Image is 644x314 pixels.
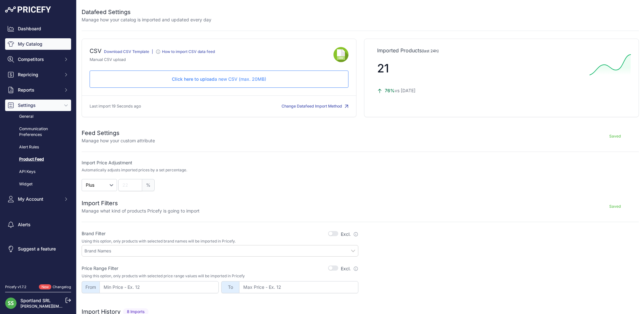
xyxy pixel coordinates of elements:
[82,8,211,17] h2: Datafeed Settings
[82,199,200,208] h2: Import Filters
[377,61,389,75] span: 21
[5,23,71,34] a: Dashboard
[172,76,215,82] span: Click here to upload
[5,38,71,50] a: My Catalog
[18,71,60,78] span: Repricing
[282,103,348,109] button: Change Datafeed Import Method
[18,87,60,93] span: Reports
[82,160,358,166] label: Import Price Adjustment
[385,88,395,93] span: 76%
[5,193,71,205] button: My Account
[90,57,333,63] p: Manual CSV upload
[5,154,71,165] a: Product Feed
[5,123,71,140] a: Communication Preferences
[5,23,71,277] nav: Sidebar
[5,6,51,13] img: Pricefy Logo
[20,298,51,303] a: Sportland SRL
[39,284,51,290] span: New
[341,231,358,237] label: Excl.
[5,243,71,255] a: Suggest a feature
[341,265,358,272] label: Excl.
[82,273,358,279] p: Using this option, only products with selected price range values will be imported in Pricefy
[82,168,187,173] p: Automatically adjusts imported prices by a set percentage.
[377,47,626,54] p: Imported Products
[18,196,60,202] span: My Account
[5,111,71,122] a: General
[591,131,639,141] button: Saved
[591,201,639,212] button: Saved
[20,304,150,309] a: [PERSON_NAME][EMAIL_ADDRESS][PERSON_NAME][DOMAIN_NAME]
[377,87,584,94] p: vs [DATE]
[5,219,71,230] a: Alerts
[104,49,149,54] a: Download CSV Template
[99,281,219,293] input: Min Price - Ex. 12
[5,284,26,290] div: Pricefy v1.7.2
[82,129,155,138] h2: Feed Settings
[82,281,99,293] span: From
[84,248,358,254] input: Brand Names
[82,265,118,272] label: Price Range Filter
[95,76,343,82] p: a new CSV (max. 20MB)
[152,49,153,57] div: |
[18,56,60,63] span: Competitors
[118,179,142,191] input: 22
[53,285,71,289] a: Changelog
[239,281,358,293] input: Max Price - Ex. 12
[5,142,71,153] a: Alert Rules
[156,50,215,55] a: How to import CSV data feed
[5,84,71,96] button: Reports
[162,49,215,54] div: How to import CSV data feed
[82,138,155,144] p: Manage how your custom attribute
[82,239,358,244] p: Using this option, only products with selected brand names will be imported in Pricefy.
[5,54,71,65] button: Competitors
[18,102,60,108] span: Settings
[90,103,141,109] p: Last import 19 Seconds ago
[82,230,106,237] label: Brand Filter
[90,47,101,57] div: CSV
[422,49,439,53] span: (last 24h)
[82,208,200,214] p: Manage what kind of products Pricefy is going to import
[82,17,211,23] p: Manage how your catalog is imported and updated every day
[5,179,71,190] a: Widget
[5,69,71,80] button: Repricing
[5,166,71,177] a: API Keys
[221,281,239,293] span: To
[142,179,155,191] span: %
[5,100,71,111] button: Settings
